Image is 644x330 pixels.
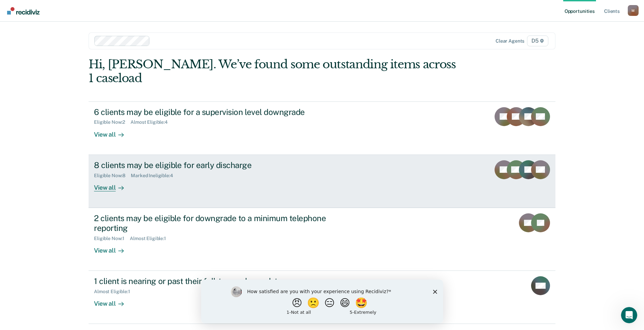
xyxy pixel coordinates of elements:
[89,155,555,208] a: 8 clients may be eligible for early dischargeEligible Now:8Marked Ineligible:4View all
[94,276,331,286] div: 1 client is nearing or past their full-term release date
[94,289,136,294] div: Almost Eligible : 1
[130,236,171,241] div: Almost Eligible : 1
[628,5,639,16] button: Profile dropdown button
[130,119,173,125] div: Almost Eligible : 4
[527,36,548,46] span: D5
[94,119,130,125] div: Eligible Now : 2
[94,213,331,233] div: 2 clients may be eligible for downgrade to a minimum telephone reporting
[89,101,555,155] a: 6 clients may be eligible for a supervision level downgradeEligible Now:2Almost Eligible:4View all
[94,241,132,254] div: View all
[94,236,130,241] div: Eligible Now : 1
[94,173,131,179] div: Eligible Now : 8
[89,57,462,85] div: Hi, [PERSON_NAME]. We’ve found some outstanding items across 1 caseload
[621,307,637,323] iframe: Intercom live chat
[94,160,331,170] div: 8 clients may be eligible for early discharge
[89,271,555,324] a: 1 client is nearing or past their full-term release dateAlmost Eligible:1View all
[94,125,132,138] div: View all
[201,280,443,323] iframe: Survey by Kim from Recidiviz
[131,173,178,179] div: Marked Ineligible : 4
[94,294,132,308] div: View all
[7,7,40,15] img: Recidiviz
[94,178,132,191] div: View all
[496,38,524,44] div: Clear agents
[94,107,331,117] div: 6 clients may be eligible for a supervision level downgrade
[89,208,555,271] a: 2 clients may be eligible for downgrade to a minimum telephone reportingEligible Now:1Almost Elig...
[628,5,639,16] div: M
